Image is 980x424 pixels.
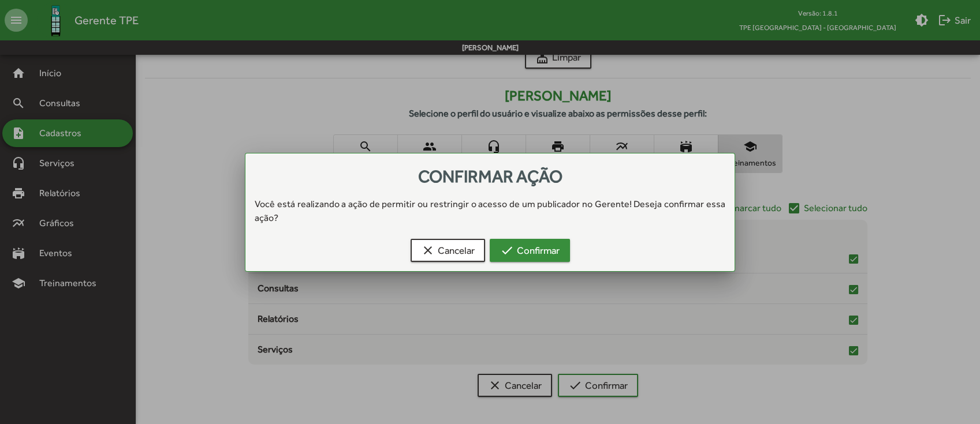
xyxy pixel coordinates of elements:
div: Você está realizando a ação de permitir ou restringir o acesso de um publicador no Gerente! Desej... [245,197,735,225]
span: Cancelar [421,240,475,261]
mat-icon: clear [421,243,435,257]
span: Confirmar ação [418,166,562,186]
mat-icon: check [500,243,514,257]
button: Confirmar [490,239,570,262]
button: Cancelar [411,239,485,262]
span: Confirmar [500,240,560,261]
